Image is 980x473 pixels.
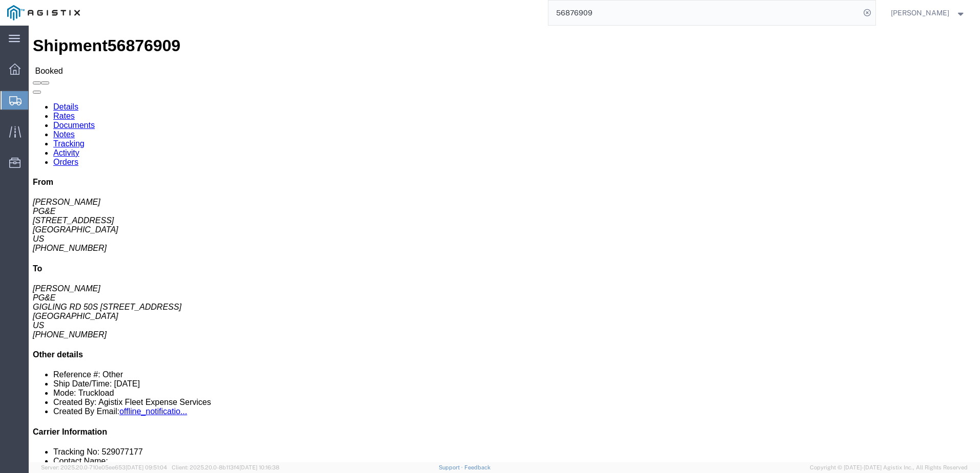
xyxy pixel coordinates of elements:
iframe: FS Legacy Container [29,26,980,462]
input: Search for shipment number, reference number [548,1,860,25]
span: [DATE] 09:51:04 [126,464,167,470]
span: Server: 2025.20.0-710e05ee653 [41,464,167,470]
img: logo [7,5,80,20]
a: Feedback [464,464,491,470]
span: Client: 2025.20.0-8b113f4 [172,464,279,470]
span: Copyright © [DATE]-[DATE] Agistix Inc., All Rights Reserved [810,463,968,472]
button: [PERSON_NAME] [890,7,966,19]
span: [DATE] 10:16:38 [239,464,279,470]
a: Support [439,464,464,470]
span: Deni Smith [891,7,949,18]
